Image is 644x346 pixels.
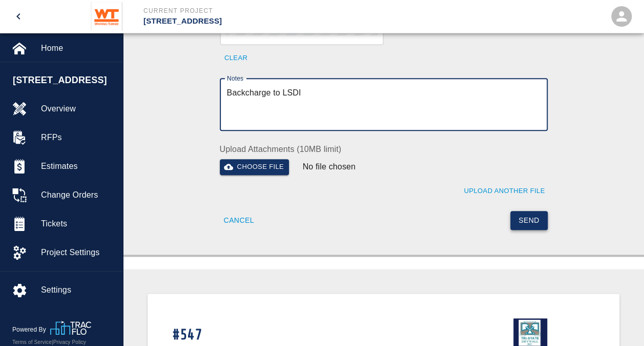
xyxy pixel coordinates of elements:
span: | [52,339,53,345]
span: Overview [41,103,114,115]
label: Notes [227,74,243,83]
button: Upload Another File [461,183,547,199]
iframe: Chat Widget [473,235,644,346]
span: [STREET_ADDRESS] [13,73,117,87]
p: No file chosen [303,161,356,173]
button: Choose file [220,159,289,175]
a: Terms of Service [12,339,52,345]
img: TracFlo [50,321,91,335]
span: RFPs [41,131,114,144]
span: Estimates [41,160,114,172]
p: [STREET_ADDRESS] [143,15,378,27]
p: Current Project [143,6,378,15]
button: open drawer [6,4,31,29]
span: Project Settings [41,246,114,259]
button: Cancel [220,211,258,230]
button: Clear [220,50,253,66]
textarea: Backcharge to LSDI [227,87,541,122]
p: Powered By [12,325,50,334]
span: Home [41,42,114,54]
span: Settings [41,284,114,296]
button: Send [510,211,548,230]
img: Whiting-Turner [91,2,123,31]
h1: #547 [172,326,450,344]
span: Tickets [41,218,114,230]
a: Privacy Policy [53,339,86,345]
label: Upload Attachments (10MB limit) [220,143,548,155]
span: Change Orders [41,189,114,201]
